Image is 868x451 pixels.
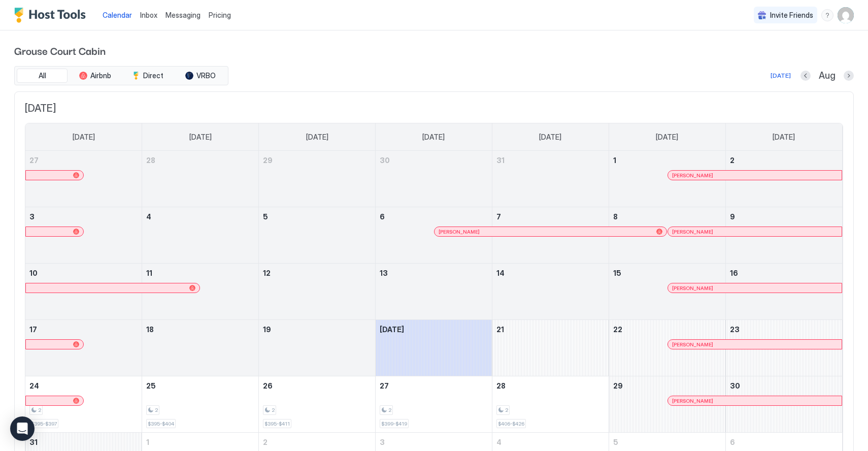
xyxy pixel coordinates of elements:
td: August 9, 2025 [725,207,842,264]
a: August 10, 2025 [25,264,142,282]
div: [PERSON_NAME] [672,285,838,292]
td: August 27, 2025 [376,376,492,433]
span: 18 [146,325,154,334]
td: August 14, 2025 [492,264,609,320]
td: August 30, 2025 [725,376,842,433]
a: August 18, 2025 [142,320,258,339]
span: 3 [29,212,35,221]
td: August 13, 2025 [376,264,492,320]
button: Airbnb [70,69,120,83]
span: 27 [380,381,389,390]
td: August 1, 2025 [609,151,725,207]
span: 27 [29,156,39,165]
a: August 1, 2025 [609,151,725,170]
span: 24 [29,381,39,390]
a: Calendar [103,10,132,20]
td: August 29, 2025 [609,376,725,433]
span: [PERSON_NAME] [439,229,480,235]
span: 10 [29,269,38,277]
a: August 9, 2025 [726,207,842,226]
a: August 14, 2025 [492,264,609,282]
td: August 4, 2025 [142,207,259,264]
span: 6 [730,438,735,446]
td: August 26, 2025 [259,376,376,433]
a: August 25, 2025 [142,376,258,395]
a: July 30, 2025 [376,151,492,170]
a: August 4, 2025 [142,207,258,226]
span: $395-$411 [264,421,290,427]
span: $395-$404 [148,421,174,427]
span: [PERSON_NAME] [672,398,713,404]
a: August 20, 2025 [376,320,492,339]
td: August 19, 2025 [259,320,376,376]
span: 30 [730,381,740,390]
td: August 21, 2025 [492,320,609,376]
span: 11 [146,269,152,277]
a: August 13, 2025 [376,264,492,282]
span: 25 [146,381,156,390]
span: 3 [380,438,385,446]
a: August 6, 2025 [376,207,492,226]
a: August 22, 2025 [609,320,725,339]
span: Airbnb [90,71,111,80]
button: Next month [844,71,854,81]
a: August 30, 2025 [726,376,842,395]
span: 28 [146,156,155,165]
span: [DATE] [422,133,445,142]
td: August 5, 2025 [259,207,376,264]
span: [PERSON_NAME] [672,285,713,292]
a: August 16, 2025 [726,264,842,282]
span: 1 [146,438,149,446]
td: August 11, 2025 [142,264,259,320]
span: 5 [613,438,618,446]
a: July 28, 2025 [142,151,258,170]
span: Direct [143,71,163,80]
a: August 28, 2025 [492,376,609,395]
span: 28 [496,381,506,390]
span: 17 [29,325,37,334]
button: Direct [122,69,173,83]
span: Calendar [103,11,132,19]
span: 31 [29,438,38,446]
span: 2 [272,407,275,413]
td: August 25, 2025 [142,376,259,433]
td: July 27, 2025 [25,151,142,207]
td: July 31, 2025 [492,151,609,207]
span: [DATE] [189,133,212,142]
span: All [39,71,46,80]
a: August 15, 2025 [609,264,725,282]
span: 6 [380,212,385,221]
td: August 24, 2025 [25,376,142,433]
td: August 28, 2025 [492,376,609,433]
span: Grouse Court Cabin [14,43,854,58]
a: Thursday [529,123,572,151]
a: Sunday [62,123,105,151]
a: August 12, 2025 [259,264,375,282]
span: VRBO [196,71,216,80]
span: 16 [730,269,738,277]
a: Messaging [165,10,201,20]
div: [PERSON_NAME] [672,398,838,404]
span: [PERSON_NAME] [672,172,713,179]
span: [DATE] [380,325,404,334]
span: 29 [613,381,623,390]
span: 8 [613,212,618,221]
td: August 2, 2025 [725,151,842,207]
span: 2 [388,407,391,413]
a: Monday [179,123,222,151]
span: 30 [380,156,390,165]
span: 2 [730,156,735,165]
span: [DATE] [656,133,678,142]
a: August 23, 2025 [726,320,842,339]
a: Friday [646,123,688,151]
div: tab-group [14,66,228,85]
span: 7 [496,212,501,221]
div: [PERSON_NAME] [672,229,838,235]
span: 31 [496,156,505,165]
span: Pricing [209,11,231,20]
span: 9 [730,212,735,221]
td: August 23, 2025 [725,320,842,376]
span: [PERSON_NAME] [672,341,713,348]
span: 2 [38,407,41,413]
span: Messaging [165,11,201,19]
